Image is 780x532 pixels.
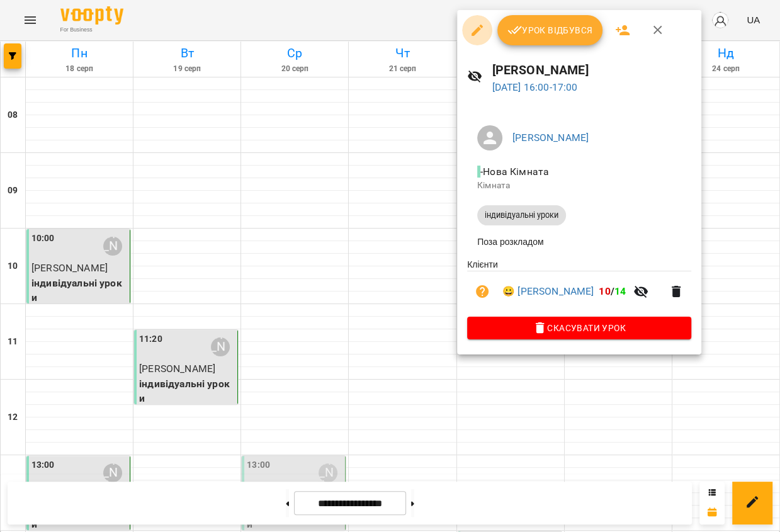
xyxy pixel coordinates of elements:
span: 10 [599,285,610,297]
button: Урок відбувся [497,15,603,45]
a: [DATE] 16:00-17:00 [492,81,578,93]
a: [PERSON_NAME] [512,132,589,144]
span: 14 [614,285,626,297]
span: - Нова Кімната [477,166,551,178]
span: індивідуальні уроки [477,210,566,221]
b: / [599,285,626,297]
h6: [PERSON_NAME] [492,60,691,80]
a: 😀 [PERSON_NAME] [502,284,594,299]
button: Візит ще не сплачено. Додати оплату? [467,276,497,307]
span: Скасувати Урок [477,320,681,336]
ul: Клієнти [467,258,691,317]
li: Поза розкладом [467,230,691,253]
p: Кімната [477,179,681,192]
span: Урок відбувся [507,23,593,38]
button: Скасувати Урок [467,317,691,339]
